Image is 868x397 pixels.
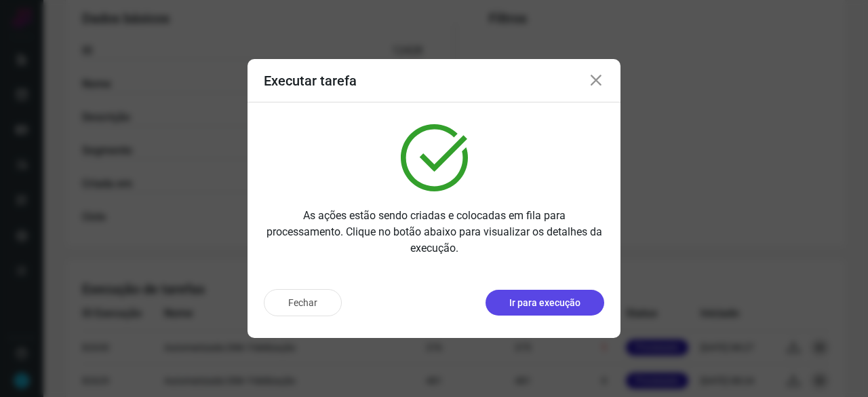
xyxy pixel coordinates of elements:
[509,296,580,310] p: Ir para execução
[486,290,604,316] button: Ir para execução
[264,208,604,257] p: As ações estão sendo criadas e colocadas em fila para processamento. Clique no botão abaixo para ...
[264,73,357,89] h3: Executar tarefa
[401,124,468,191] img: verified.svg
[264,289,342,316] button: Fechar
